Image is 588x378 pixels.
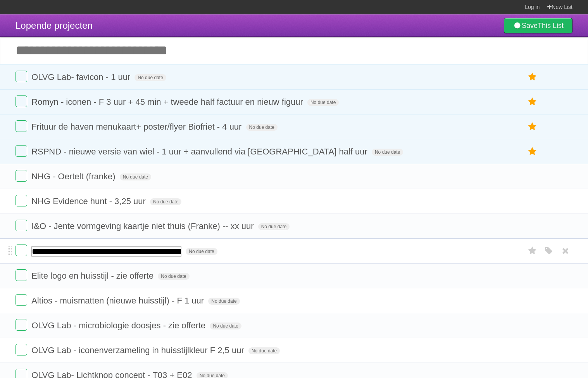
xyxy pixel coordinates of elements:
[246,124,278,131] span: No due date
[525,145,540,158] label: Star task
[16,220,27,231] label: Done
[538,22,564,29] b: This List
[31,271,155,281] span: Elite logo en huisstijl - zie offerte
[372,149,403,156] span: No due date
[16,20,93,31] span: Lopende projecten
[258,223,290,230] span: No due date
[525,244,540,257] label: Star task
[31,196,148,206] span: NHG Evidence hunt - 3,25 uur
[525,120,540,133] label: Star task
[16,71,27,82] label: Done
[31,72,132,82] span: OLVG Lab- favicon - 1 uur
[16,294,27,306] label: Done
[31,97,305,107] span: Romyn - iconen - F 3 uur + 45 min + tweede half factuur en nieuw figuur
[31,147,369,156] span: RSPND - nieuwe versie van wiel - 1 uur + aanvullend via [GEOGRAPHIC_DATA] half uur
[150,198,181,205] span: No due date
[504,18,572,33] a: SaveThis List
[208,298,240,305] span: No due date
[158,273,189,280] span: No due date
[16,195,27,206] label: Done
[31,221,255,231] span: I&O - Jente vormgeving kaartje niet thuis (Franke) -- xx uur
[16,269,27,281] label: Done
[186,248,217,255] span: No due date
[16,244,27,256] label: Done
[120,173,151,180] span: No due date
[134,74,166,81] span: No due date
[16,145,27,157] label: Done
[307,99,339,106] span: No due date
[31,321,207,330] span: OLVG Lab - microbiologie doosjes - zie offerte
[16,344,27,355] label: Done
[31,172,117,181] span: NHG - Oertelt (franke)
[210,323,241,329] span: No due date
[525,95,540,108] label: Star task
[248,347,280,354] span: No due date
[525,71,540,83] label: Star task
[31,345,246,355] span: OLVG Lab - iconenverzameling in huisstijlkleur F 2,5 uur
[16,319,27,331] label: Done
[16,95,27,107] label: Done
[31,296,206,305] span: Altios - muismatten (nieuwe huisstijl) - F 1 uur
[16,120,27,132] label: Done
[31,122,243,132] span: Frituur de haven menukaart+ poster/flyer Biofriet - 4 uur
[16,170,27,182] label: Done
